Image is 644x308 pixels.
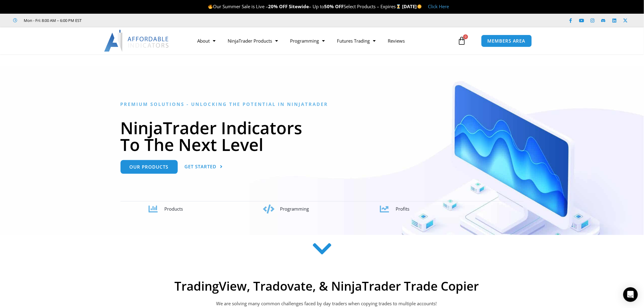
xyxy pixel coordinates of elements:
[90,17,182,23] iframe: Customer reviews powered by Trustpilot
[289,3,309,9] strong: Sitewide
[23,17,82,24] span: Mon - Fri: 8:00 AM – 6:00 PM EST
[488,39,526,43] span: MEMBERS AREA
[280,206,309,212] span: Programming
[396,4,401,9] img: ⌛
[185,164,217,169] span: Get Started
[185,160,223,174] a: Get Started
[130,165,169,169] span: Our Products
[481,35,532,47] a: MEMBERS AREA
[428,3,449,9] a: Click Here
[121,101,524,107] h6: Premium Solutions - Unlocking the Potential in NinjaTrader
[268,3,288,9] strong: 20% OFF
[396,206,409,212] span: Profits
[191,34,222,48] a: About
[121,160,178,174] a: Our Products
[164,206,183,212] span: Products
[417,4,422,9] img: 🌞
[284,34,331,48] a: Programming
[222,34,284,48] a: NinjaTrader Products
[121,119,524,153] h1: NinjaTrader Indicators To The Next Level
[402,3,422,9] strong: [DATE]
[191,34,456,48] nav: Menu
[331,34,382,48] a: Futures Trading
[324,3,344,9] strong: 50% OFF
[104,30,170,52] img: LogoAI | Affordable Indicators – NinjaTrader
[132,279,521,293] h2: TradingView, Tradovate, & NinjaTrader Trade Copier
[208,3,402,9] span: Our Summer Sale is Live – – Up to Select Products – Expires
[382,34,411,48] a: Reviews
[623,287,638,302] div: Open Intercom Messenger
[463,34,468,39] span: 0
[208,4,213,9] img: 🔥
[448,32,475,50] a: 0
